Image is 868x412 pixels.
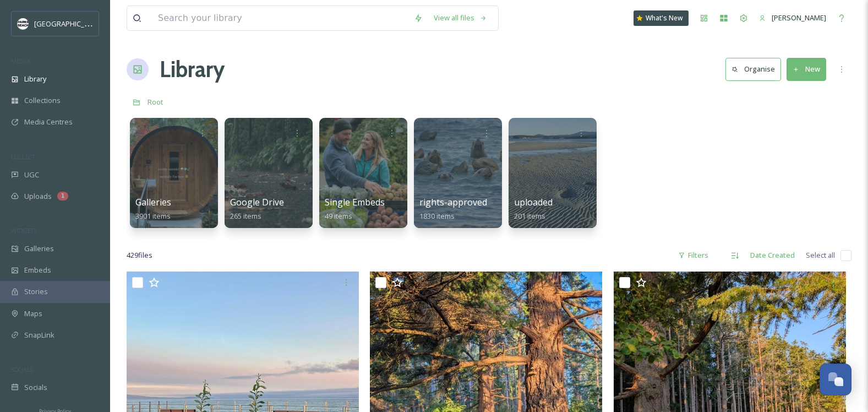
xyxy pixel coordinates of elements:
a: [PERSON_NAME] [754,7,832,29]
a: Library [160,53,225,86]
button: Organise [725,58,781,80]
button: Open Chat [820,364,851,395]
a: Root [148,95,163,109]
span: Socials [24,382,47,393]
div: Filters [673,245,714,266]
a: What's New [634,10,689,26]
span: [PERSON_NAME] [772,13,826,23]
span: Galleries [24,243,54,254]
span: Google Drive [230,196,284,208]
span: Media Centres [24,117,73,127]
div: 1 [57,192,68,200]
a: Google Drive265 items [230,197,284,221]
span: [GEOGRAPHIC_DATA] Tourism [34,18,133,29]
span: uploaded [514,196,553,208]
button: New [787,58,826,80]
span: 3901 items [135,211,171,221]
span: Select all [806,250,835,261]
span: MEDIA [11,57,30,65]
span: SnapLink [24,330,54,340]
a: View all files [428,7,493,29]
span: Root [148,97,163,107]
span: Maps [24,308,42,319]
a: Single Embeds49 items [325,197,385,221]
span: Galleries [135,196,171,208]
a: uploaded201 items [514,197,553,221]
div: Date Created [745,245,800,266]
span: rights-approved [419,196,487,208]
span: UGC [24,170,39,180]
span: 1830 items [419,211,455,221]
span: 201 items [514,211,545,221]
img: parks%20beach.jpg [18,18,29,29]
span: Stories [24,286,48,297]
span: 49 items [325,211,352,221]
span: 429 file s [127,250,152,261]
span: Uploads [24,191,52,202]
span: Collections [24,95,61,106]
span: Library [24,74,46,84]
span: Embeds [24,265,51,275]
a: rights-approved1830 items [419,197,487,221]
span: WIDGETS [11,226,36,235]
span: COLLECT [11,153,35,161]
input: Search your library [152,6,408,30]
a: Galleries3901 items [135,197,171,221]
span: SOCIALS [11,365,33,373]
span: 265 items [230,211,261,221]
span: Single Embeds [325,196,385,208]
